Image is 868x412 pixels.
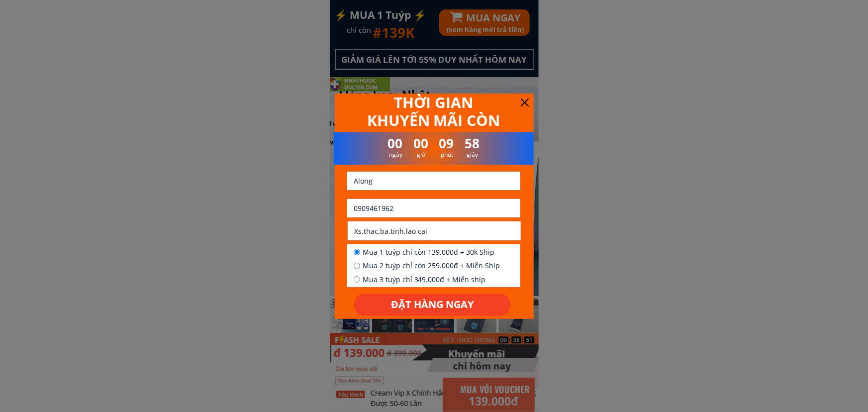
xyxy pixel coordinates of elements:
[365,94,503,129] h3: THỜI GIAN KHUYẾN MÃI CÒN
[363,274,500,285] span: Mua 3 tuýp chỉ 349.000đ + Miễn ship
[411,150,431,159] h3: giờ
[354,294,510,316] p: ĐẶT HÀNG NGAY
[363,260,500,271] span: Mua 2 tuýp chỉ còn 259.000đ + Miễn Ship
[386,150,405,159] h3: ngày
[352,221,517,240] input: Địa chỉ
[463,150,482,159] h3: giây
[351,199,516,217] input: Số điện thoại
[437,150,457,159] h3: phút
[351,172,516,190] input: Họ và tên
[363,247,500,258] span: Mua 1 tuýp chỉ còn 139.000đ + 30k Ship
